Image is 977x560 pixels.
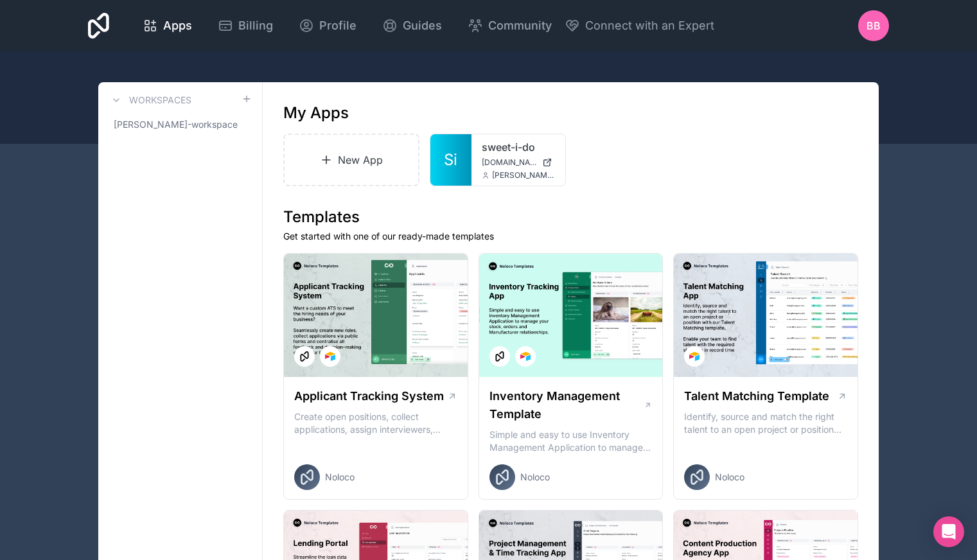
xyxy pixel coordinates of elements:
a: Billing [207,12,283,40]
span: Community [488,17,552,35]
p: Get started with one of our ready-made templates [283,230,858,243]
button: Connect with an Expert [565,17,714,35]
span: Guides [403,17,442,35]
h1: Inventory Management Template [489,387,644,423]
h3: Workspaces [129,94,191,107]
p: Create open positions, collect applications, assign interviewers, centralise candidate feedback a... [294,410,457,436]
span: [PERSON_NAME]-workspace [114,118,238,131]
img: Airtable Logo [520,351,531,362]
span: [PERSON_NAME][EMAIL_ADDRESS][PERSON_NAME][DOMAIN_NAME] [492,170,555,180]
span: Profile [319,17,356,35]
a: Community [457,12,562,40]
h1: Templates [283,207,858,227]
a: [DOMAIN_NAME] [482,157,555,168]
span: Si [444,150,457,170]
a: Si [430,134,471,186]
a: New App [283,134,419,186]
a: Apps [132,12,202,40]
img: Airtable Logo [689,351,700,362]
a: Workspaces [109,92,191,108]
a: [PERSON_NAME]-workspace [109,113,252,136]
span: Apps [163,17,192,35]
div: Open Intercom Messenger [933,516,964,547]
p: Identify, source and match the right talent to an open project or position with our Talent Matchi... [684,410,847,436]
span: Noloco [520,471,550,484]
a: Guides [372,12,452,40]
h1: My Apps [283,103,349,123]
span: Noloco [325,471,355,484]
span: Connect with an Expert [585,17,714,35]
span: Noloco [715,471,744,484]
a: sweet-i-do [482,139,555,155]
h1: Applicant Tracking System [294,387,444,405]
span: BB [867,18,881,33]
a: Profile [288,12,367,40]
p: Simple and easy to use Inventory Management Application to manage your stock, orders and Manufact... [489,428,653,454]
h1: Talent Matching Template [684,387,829,405]
span: Billing [238,17,273,35]
span: [DOMAIN_NAME] [482,157,537,168]
img: Airtable Logo [325,351,335,362]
